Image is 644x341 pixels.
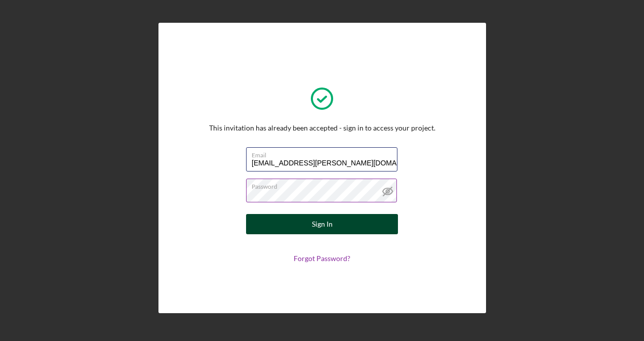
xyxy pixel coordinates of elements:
div: This invitation has already been accepted - sign in to access your project. [209,124,435,132]
div: Sign In [312,214,333,234]
label: Password [252,179,397,190]
button: Sign In [246,214,398,234]
label: Email [252,148,397,159]
a: Forgot Password? [294,254,350,263]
